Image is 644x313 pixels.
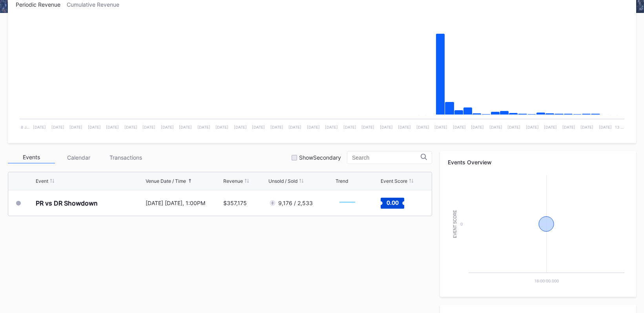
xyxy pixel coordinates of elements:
[288,125,301,129] text: [DATE]
[398,125,411,129] text: [DATE]
[448,171,628,289] svg: Chart title
[544,125,557,129] text: [DATE]
[223,200,247,206] div: $357,175
[179,125,192,129] text: [DATE]
[299,154,341,161] div: Show Secondary
[381,178,407,184] div: Event Score
[361,125,374,129] text: [DATE]
[489,125,502,129] text: [DATE]
[562,125,575,129] text: [DATE]
[252,125,265,129] text: [DATE]
[36,178,48,184] div: Event
[55,151,102,164] div: Calendar
[124,125,137,129] text: [DATE]
[33,125,46,129] text: [DATE]
[453,210,457,238] text: Event Score
[215,125,228,129] text: [DATE]
[102,151,149,164] div: Transactions
[336,193,359,213] svg: Chart title
[21,125,29,129] text: 8 J…
[460,222,463,226] text: 0
[343,125,356,129] text: [DATE]
[352,155,421,161] input: Search
[16,18,628,135] svg: Chart title
[535,278,559,283] text: 18:00:00.000
[453,125,466,129] text: [DATE]
[471,125,484,129] text: [DATE]
[325,125,338,129] text: [DATE]
[336,178,348,184] div: Trend
[416,125,429,129] text: [DATE]
[161,125,174,129] text: [DATE]
[615,125,624,129] text: 13 …
[69,125,82,129] text: [DATE]
[234,125,247,129] text: [DATE]
[580,125,593,129] text: [DATE]
[51,125,64,129] text: [DATE]
[142,125,155,129] text: [DATE]
[507,125,520,129] text: [DATE]
[599,125,612,129] text: [DATE]
[434,125,447,129] text: [DATE]
[270,125,283,129] text: [DATE]
[106,125,119,129] text: [DATE]
[223,178,243,184] div: Revenue
[386,199,398,206] text: 0.00
[307,125,320,129] text: [DATE]
[197,125,210,129] text: [DATE]
[146,178,186,184] div: Venue Date / Time
[36,199,98,207] div: PR vs DR Showdown
[268,178,297,184] div: Unsold / Sold
[278,200,313,206] div: 9,176 / 2,533
[380,125,393,129] text: [DATE]
[146,200,221,206] div: [DATE] [DATE], 1:00PM
[8,151,55,164] div: Events
[526,125,539,129] text: [DATE]
[88,125,101,129] text: [DATE]
[16,1,67,8] div: Periodic Revenue
[67,1,126,8] div: Cumulative Revenue
[448,159,628,166] div: Events Overview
